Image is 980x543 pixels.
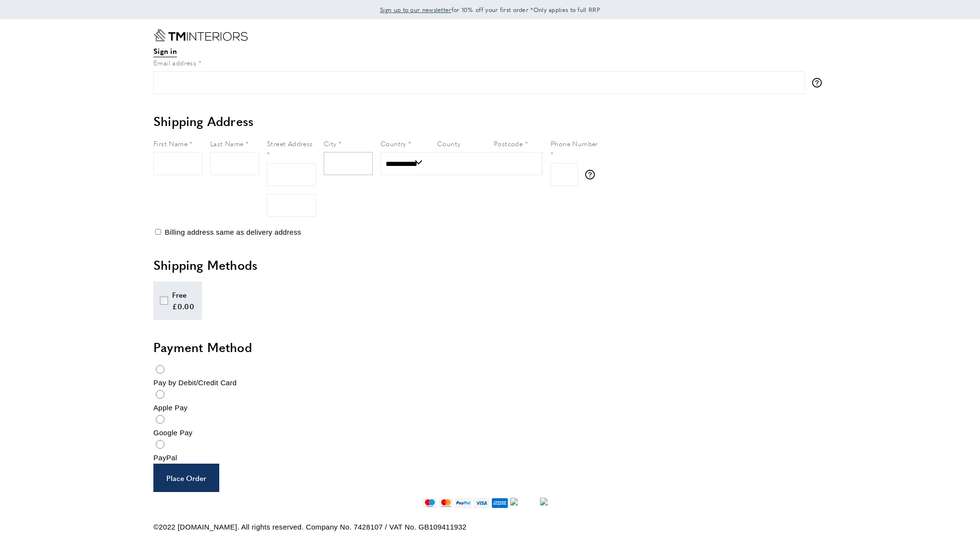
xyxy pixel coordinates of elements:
[324,139,337,148] span: City
[423,498,437,508] img: maestro
[153,113,827,130] h2: Shipping Address
[153,427,827,439] div: Google Pay
[153,464,219,492] button: Place Order
[155,229,161,235] input: Billing address same as delivery address
[380,5,452,14] span: Sign up to our newsletter
[153,256,827,274] h2: Shipping Methods
[491,498,508,508] img: american-express
[210,139,244,148] span: Last Name
[455,498,472,508] img: paypal
[153,58,196,67] span: Email address
[510,498,538,508] img: discover
[153,452,827,464] div: PayPal
[153,45,177,57] a: Sign in
[153,29,248,41] a: Go to Home page
[812,78,827,88] button: More information
[172,301,195,312] div: £0.00
[540,498,557,508] img: jcb
[172,289,195,301] div: Free
[439,498,453,508] img: mastercard
[153,523,466,531] span: ©2022 [DOMAIN_NAME]. All rights reserved. Company No. 7428107 / VAT No. GB109411932
[380,5,452,14] a: Sign up to our newsletter
[164,228,301,236] span: Billing address same as delivery address
[380,5,600,14] span: for 10% off your first order *Only applies to full RRP
[153,139,188,148] span: First Name
[494,139,523,148] span: Postcode
[437,139,460,148] span: County
[474,498,490,508] img: visa
[551,139,598,148] span: Phone Number
[153,402,827,414] div: Apple Pay
[153,377,827,389] div: Pay by Debit/Credit Card
[585,170,600,179] button: More information
[380,139,406,148] span: Country
[153,339,827,356] h2: Payment Method
[267,139,313,148] span: Street Address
